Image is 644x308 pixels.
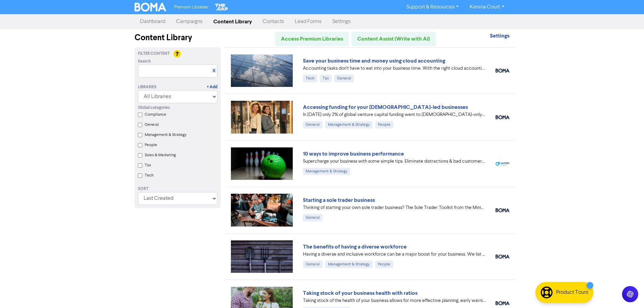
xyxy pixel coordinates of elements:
img: boma [496,208,509,212]
a: Accessing funding for your [DEMOGRAPHIC_DATA]-led businesses [303,104,468,111]
label: Tax [145,162,151,168]
a: The benefits of having a diverse workforce [303,243,407,250]
div: Tax [320,75,332,82]
img: boma_accounting [496,301,509,305]
div: General [334,75,354,82]
img: spotlight [496,162,509,166]
img: BOMA Logo [135,3,166,11]
img: boma_accounting [496,69,509,73]
div: Accounting tasks don’t have to eat into your business time. With the right cloud accounting softw... [303,65,485,72]
a: + Add [207,84,217,90]
div: General [303,214,323,221]
span: Search [138,58,151,65]
label: People [145,142,157,148]
a: Dashboard [135,15,171,28]
div: People [375,261,393,268]
div: Global categories [138,105,217,111]
div: Tech [303,75,317,82]
div: Management & Strategy [325,261,373,268]
iframe: Chat Widget [610,276,644,308]
div: Thinking of starting your own sole trader business? The Sole Trader Toolkit from the Ministry of ... [303,204,485,211]
img: The Gap [214,3,229,11]
label: Compliance [145,112,166,118]
label: Tech [145,172,153,179]
span: Premium Libraries: [174,5,209,9]
a: Lead Forms [289,15,327,28]
a: Settings [490,33,509,39]
div: Filter Content [138,51,217,57]
div: General [303,121,323,128]
a: Settings [327,15,356,28]
div: Taking stock of the health of your business allows for more effective planning, early warning abo... [303,297,485,304]
div: Supercharge your business with some simple tips. Eliminate distractions & bad customers, get a pl... [303,158,485,165]
div: Sort [138,186,217,192]
a: Save your business time and money using cloud accounting [303,57,445,64]
a: 10 ways to improve business performance [303,150,404,157]
a: Kenina Court [464,2,509,13]
a: Contacts [257,15,289,28]
label: Sales & Marketing [145,152,176,158]
a: Campaigns [171,15,208,28]
a: Content Assist (Write with AI) [352,32,436,46]
label: Management & Strategy [145,132,187,138]
img: boma [496,115,509,119]
label: General [145,122,159,128]
div: In 2024 only 2% of global venture capital funding went to female-only founding teams. We highligh... [303,111,485,118]
div: Libraries [138,84,157,90]
a: Access Premium Libraries [275,32,349,46]
div: Content Library [135,32,221,44]
a: Taking stock of your business health with ratios [303,290,418,297]
a: Support & Resources [401,2,464,13]
a: Content Library [208,15,257,28]
div: Management & Strategy [325,121,373,128]
strong: Settings [490,32,509,39]
div: Having a diverse and inclusive workforce can be a major boost for your business. We list four of ... [303,251,485,258]
a: X [213,68,215,73]
div: People [375,121,393,128]
a: Starting a sole trader business [303,197,375,204]
img: boma [496,255,509,259]
div: Management & Strategy [303,168,350,175]
div: General [303,261,323,268]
